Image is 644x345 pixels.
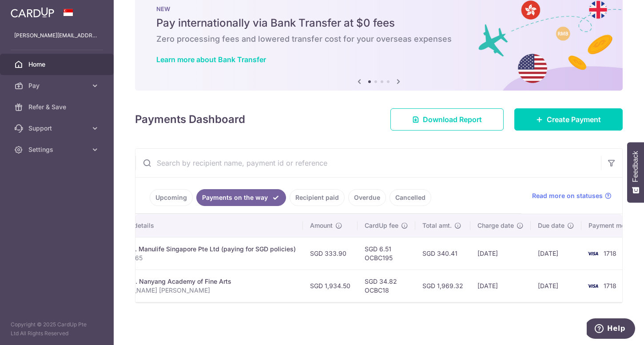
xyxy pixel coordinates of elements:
[547,114,601,125] span: Create Payment
[532,191,603,200] span: Read more on statuses
[150,189,193,206] a: Upcoming
[156,55,266,64] a: Learn more about Bank Transfer
[422,221,452,230] span: Total amt.
[514,108,623,131] a: Create Payment
[584,248,602,259] img: Bank Card
[28,124,87,133] span: Support
[423,114,482,125] span: Download Report
[28,103,87,111] span: Refer & Save
[196,189,286,206] a: Payments on the way
[135,149,601,177] input: Search by recipient name, payment id or reference
[587,318,635,341] iframe: Opens a widget where you can find more information
[156,16,601,30] h5: Pay internationally via Bank Transfer at $0 fees
[106,286,296,295] p: [PERSON_NAME] [PERSON_NAME]
[303,237,358,270] td: SGD 333.90
[627,142,644,202] button: Feedback - Show survey
[28,60,87,69] span: Home
[99,214,303,237] th: Payment details
[532,191,612,200] a: Read more on statuses
[106,277,296,286] div: Education. Nanyang Academy of Fine Arts
[390,108,504,131] a: Download Report
[106,245,296,254] div: Insurance. Manulife Singapore Pte Ltd (paying for SGD policies)
[531,270,581,302] td: [DATE]
[584,281,602,291] img: Bank Card
[390,189,431,206] a: Cancelled
[604,282,616,289] span: 1718
[538,221,564,230] span: Due date
[358,237,415,270] td: SGD 6.51 OCBC195
[290,189,345,206] a: Recipient paid
[156,34,601,44] h6: Zero processing fees and lowered transfer cost for your overseas expenses
[156,5,601,12] p: NEW
[28,145,87,154] span: Settings
[604,250,616,257] span: 1718
[477,221,514,230] span: Charge date
[28,81,87,90] span: Pay
[135,111,245,127] h4: Payments Dashboard
[11,7,54,18] img: CardUp
[348,189,386,206] a: Overdue
[415,237,470,270] td: SGD 340.41
[310,221,333,230] span: Amount
[303,270,358,302] td: SGD 1,934.50
[632,151,640,182] span: Feedback
[358,270,415,302] td: SGD 34.82 OCBC18
[106,254,296,262] p: 1470912365
[415,270,470,302] td: SGD 1,969.32
[14,31,99,40] p: [PERSON_NAME][EMAIL_ADDRESS][DOMAIN_NAME]
[531,237,581,270] td: [DATE]
[470,237,531,270] td: [DATE]
[365,221,398,230] span: CardUp fee
[470,270,531,302] td: [DATE]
